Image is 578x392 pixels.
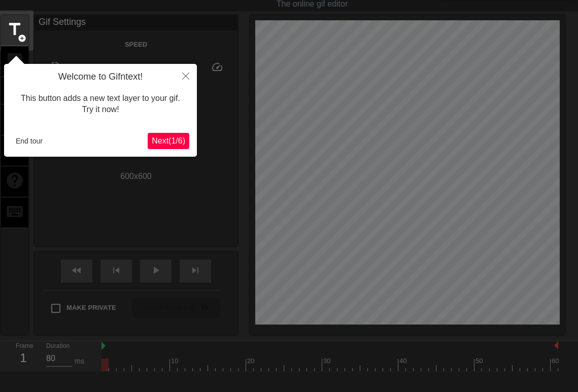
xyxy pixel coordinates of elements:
[175,64,197,87] button: Close
[152,136,185,145] span: Next ( 1 / 6 )
[12,133,47,149] button: End tour
[12,72,189,83] h4: Welcome to Gifntext!
[148,133,189,149] button: Next
[12,83,189,126] div: This button adds a new text layer to your gif. Try it now!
